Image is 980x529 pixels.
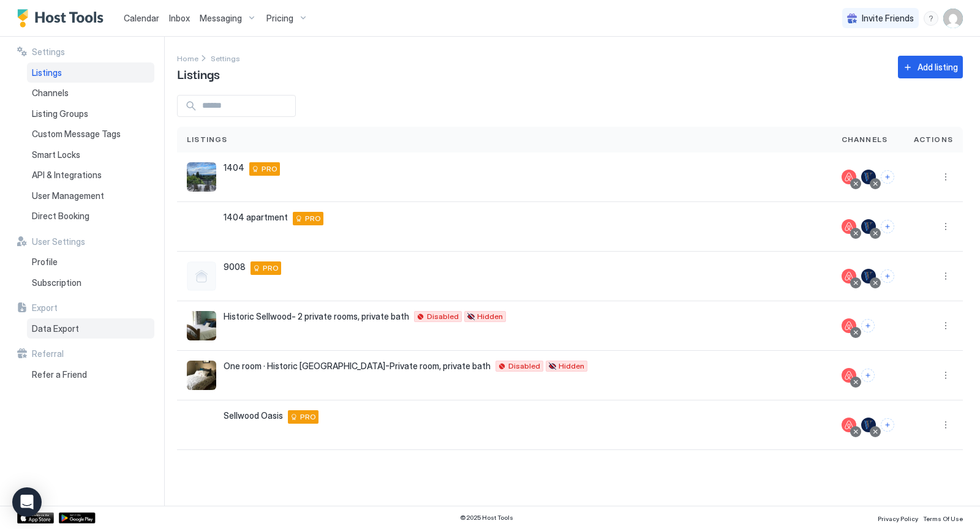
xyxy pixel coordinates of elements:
[17,512,54,523] a: App Store
[938,418,953,432] div: menu
[878,515,918,522] span: Privacy Policy
[938,219,953,234] button: More options
[177,51,198,64] a: Home
[32,149,80,160] span: Smart Locks
[938,219,953,234] div: menu
[187,212,216,241] div: listing image
[27,186,154,206] a: User Management
[938,170,953,184] button: More options
[32,369,87,380] span: Refer a Friend
[938,318,953,333] div: menu
[32,67,62,78] span: Listings
[262,163,277,174] span: PRO
[124,12,159,24] a: Calendar
[27,83,154,103] a: Channels
[211,54,240,63] span: Settings
[12,487,42,517] div: Open Intercom Messenger
[187,162,216,192] div: listing image
[32,236,85,247] span: User Settings
[200,13,242,24] span: Messaging
[177,64,220,83] span: Listings
[169,12,190,24] a: Inbox
[177,54,198,63] span: Home
[861,319,875,332] button: Connect channels
[32,190,104,201] span: User Management
[27,62,154,83] a: Listings
[169,13,190,23] span: Inbox
[878,511,918,524] a: Privacy Policy
[918,61,958,73] div: Add listing
[187,311,216,340] div: listing image
[898,56,963,78] button: Add listing
[943,9,963,28] div: User profile
[124,13,159,23] span: Calendar
[938,269,953,283] div: menu
[32,323,79,334] span: Data Export
[224,162,244,173] span: 1404
[924,11,938,26] div: menu
[862,13,914,24] span: Invite Friends
[32,129,121,140] span: Custom Message Tags
[266,13,293,24] span: Pricing
[938,269,953,283] button: More options
[224,311,409,322] span: Historic Sellwood- 2 private rooms, private bath
[881,220,894,233] button: Connect channels
[27,252,154,272] a: Profile
[59,512,96,523] a: Google Play Store
[842,134,888,145] span: Channels
[914,134,953,145] span: Actions
[211,51,240,64] div: Breadcrumb
[923,515,963,522] span: Terms Of Use
[263,263,279,274] span: PRO
[27,364,154,385] a: Refer a Friend
[224,212,288,223] span: 1404 apartment
[187,410,216,440] div: listing image
[177,51,198,64] div: Breadcrumb
[27,165,154,186] a: API & Integrations
[938,418,953,432] button: More options
[881,269,894,283] button: Connect channels
[300,411,316,422] span: PRO
[27,272,154,293] a: Subscription
[32,257,58,268] span: Profile
[861,369,875,382] button: Connect channels
[881,418,894,432] button: Connect channels
[27,318,154,339] a: Data Export
[27,103,154,124] a: Listing Groups
[32,211,89,222] span: Direct Booking
[197,96,295,116] input: Input Field
[27,144,154,165] a: Smart Locks
[32,108,88,119] span: Listing Groups
[27,124,154,144] a: Custom Message Tags
[938,368,953,383] button: More options
[938,170,953,184] div: menu
[187,361,216,390] div: listing image
[32,302,58,313] span: Export
[32,88,69,99] span: Channels
[32,348,64,359] span: Referral
[224,410,283,421] span: Sellwood Oasis
[881,170,894,184] button: Connect channels
[187,134,228,145] span: Listings
[27,206,154,227] a: Direct Booking
[32,277,81,288] span: Subscription
[211,51,240,64] a: Settings
[224,361,491,372] span: One room · Historic [GEOGRAPHIC_DATA]-Private room, private bath
[224,261,246,272] span: 9008
[460,514,513,522] span: © 2025 Host Tools
[938,368,953,383] div: menu
[923,511,963,524] a: Terms Of Use
[938,318,953,333] button: More options
[305,213,321,224] span: PRO
[32,47,65,58] span: Settings
[17,9,109,28] a: Host Tools Logo
[32,170,102,181] span: API & Integrations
